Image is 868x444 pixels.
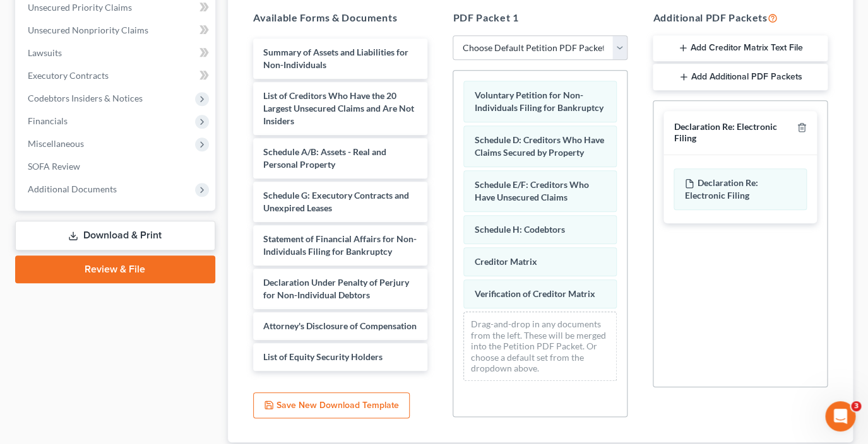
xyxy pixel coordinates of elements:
[684,177,758,201] span: Declaration Re: Electronic Filing
[263,190,409,213] span: Schedule G: Executory Contracts and Unexpired Leases
[28,115,68,126] span: Financials
[28,47,62,58] span: Lawsuits
[474,179,588,202] span: Schedule E/F: Creditors Who Have Unsecured Claims
[474,90,603,113] span: Voluntary Petition for Non-Individuals Filing for Bankruptcy
[263,277,409,300] span: Declaration Under Penalty of Perjury for Non-Individual Debtors
[28,161,80,172] span: SOFA Review
[28,2,132,13] span: Unsecured Priority Claims
[463,312,617,381] div: Drag-and-drop in any documents from the left. These will be merged into the Petition PDF Packet. ...
[453,10,627,25] h5: PDF Packet 1
[15,221,215,250] a: Download & Print
[18,42,215,64] a: Lawsuits
[253,392,410,419] button: Save New Download Template
[674,121,792,144] div: Declaration Re: Electronic Filing
[825,401,855,431] iframe: Intercom live chat
[474,134,603,158] span: Schedule D: Creditors Who Have Claims Secured by Property
[18,155,215,178] a: SOFA Review
[263,47,408,70] span: Summary of Assets and Liabilities for Non-Individuals
[653,35,828,62] button: Add Creditor Matrix Text File
[28,184,117,194] span: Additional Documents
[263,351,383,362] span: List of Equity Security Holders
[18,19,215,42] a: Unsecured Nonpriority Claims
[474,256,537,267] span: Creditor Matrix
[253,10,428,25] h5: Available Forms & Documents
[28,138,84,149] span: Miscellaneous
[15,255,215,283] a: Review & File
[474,224,564,235] span: Schedule H: Codebtors
[263,320,417,331] span: Attorney's Disclosure of Compensation
[653,10,828,25] h5: Additional PDF Packets
[851,401,861,411] span: 3
[263,90,414,126] span: List of Creditors Who Have the 20 Largest Unsecured Claims and Are Not Insiders
[28,93,143,103] span: Codebtors Insiders & Notices
[28,70,109,81] span: Executory Contracts
[18,64,215,87] a: Executory Contracts
[653,64,828,90] button: Add Additional PDF Packets
[28,25,148,35] span: Unsecured Nonpriority Claims
[263,233,417,257] span: Statement of Financial Affairs for Non-Individuals Filing for Bankruptcy
[263,146,386,170] span: Schedule A/B: Assets - Real and Personal Property
[474,288,595,299] span: Verification of Creditor Matrix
